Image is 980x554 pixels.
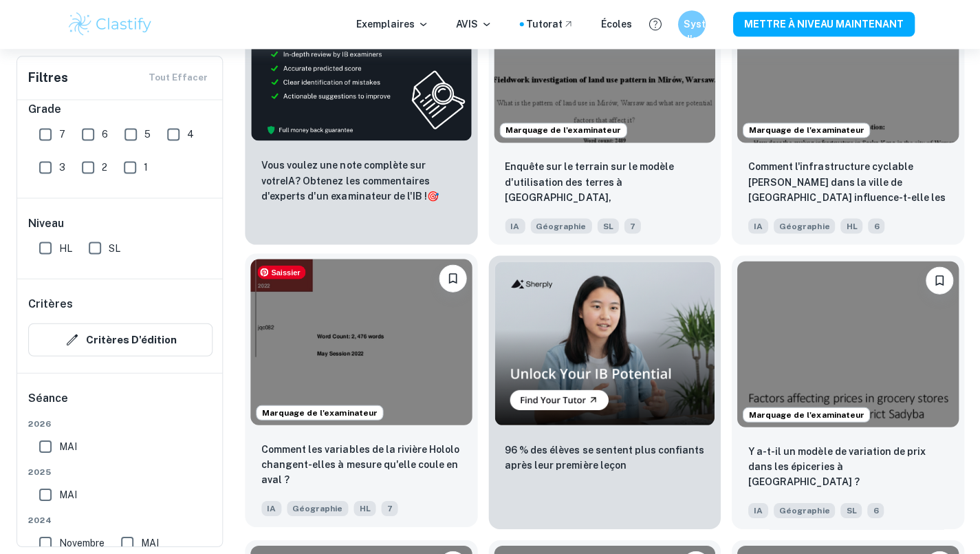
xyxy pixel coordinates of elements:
[743,409,869,421] span: Marquage de l'examinateur
[59,439,77,454] span: MAI
[59,487,77,502] span: MAI
[505,443,704,473] p: 96 % des élèves se sentent plus confiants après leur première leçon
[748,219,767,234] span: IA
[505,160,704,206] p: Enquête sur le terrain sur le modèle d'utilisation des terres à Mirów, Varsovie. Quel est le modè...
[494,262,715,426] img: Thumbnail
[287,501,348,516] span: Géographie
[748,444,947,489] p: Y a-t-il un modèle de variation de prix dans les épiceries à Sadyba ?
[500,125,626,137] span: Marquage de l'examinateur
[144,127,151,142] span: 5
[925,267,952,295] button: Ajouter aux favoris
[748,160,947,206] p: Comment l'infrastructure cyclable de Saska Kępa dans la ville de Varsovie influence-t-elle les ha...
[773,219,834,234] span: Géographie
[743,125,869,137] span: Marquage de l'examinateur
[28,390,213,418] h6: Séance
[732,12,914,37] button: METTRE À NIVEAU MAINTENANT
[59,241,72,256] span: HL
[381,501,398,516] span: 7
[677,11,705,39] button: Système d'exploitation
[731,256,963,529] a: Marquage de l'examinateurAjouter aux favorisY a-t-il un modèle de variation de prix dans les épic...
[353,501,375,516] span: HL
[28,215,213,232] h6: Niveau
[867,219,884,234] span: 6
[102,160,107,175] span: 2
[28,69,68,88] h6: Filtres
[245,256,477,529] a: Marquage de l'examinateurAjouter aux favorisComment les variables de la rivière Hololo changent-e...
[109,241,120,256] span: SL
[257,407,382,419] span: Marquage de l'examinateur
[439,265,466,292] button: Ajouter aux favoris
[141,535,159,551] span: MAI
[250,259,472,425] img: Geography IA example thumbnail: How do the variables of Hololo river ch
[59,160,65,175] span: 3
[28,296,73,312] h6: Critères
[624,219,640,234] span: 7
[643,13,666,36] button: Aide et commentaires
[28,102,213,118] h6: Grade
[28,466,213,478] span: 2025
[102,127,108,142] span: 6
[597,219,618,234] span: SL
[505,219,525,234] span: IA
[257,266,305,279] span: Saissier
[28,323,213,356] button: Critères d'édition
[683,17,699,32] h6: Système d'exploitation
[773,503,834,518] span: Géographie
[601,17,632,32] a: Écoles
[530,219,591,234] span: Géographie
[488,256,721,529] a: Thumbnail96 % des élèves se sentent plus confiants après leur première leçon
[526,17,574,32] a: Tutorat
[261,501,281,516] span: IA
[187,127,194,142] span: 4
[28,514,213,526] span: 2024
[867,503,883,518] span: 6
[67,11,154,39] img: Clastify logo
[59,127,65,142] span: 7
[748,503,767,518] span: IA
[456,17,492,32] p: AVIS
[28,418,213,430] span: 2026
[144,160,148,175] span: 1
[840,219,862,234] span: HL
[356,17,428,32] p: Exemplaires
[737,262,958,427] img: Geography IA example thumbnail: Is there a pattern of price variation in
[840,503,861,518] span: SL
[261,442,461,487] p: Comment les variables de la rivière Hololo changent-elles à mesure qu'elle coule en aval ?
[261,158,461,204] p: Vous voulez une note complète sur votre IA ? Obtenez les commentaires d'experts d'un examinateur ...
[59,535,105,551] span: Novembre
[426,191,438,202] span: 🎯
